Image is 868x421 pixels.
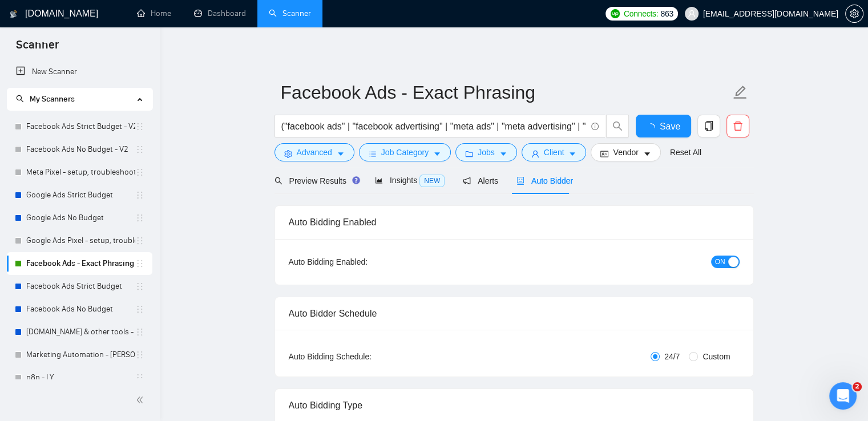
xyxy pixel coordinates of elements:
span: edit [733,85,748,100]
span: Alerts [463,176,498,185]
span: holder [135,282,144,291]
div: Tooltip anchor [351,175,361,185]
li: Facebook Ads Strict Budget [7,275,152,298]
span: holder [135,213,144,222]
span: Advanced [297,146,332,159]
a: homeHome [137,9,171,18]
span: My Scanners [16,94,75,104]
span: robot [516,177,524,185]
span: Custom [698,350,734,363]
button: userClientcaret-down [522,143,587,161]
span: Jobs [478,146,495,159]
span: holder [135,122,144,131]
li: New Scanner [7,60,152,83]
span: holder [135,259,144,268]
span: holder [135,373,144,382]
a: Facebook Ads Strict Budget [26,275,135,298]
span: holder [135,191,144,200]
span: Preview Results [274,176,357,185]
span: Save [660,119,680,133]
iframe: Intercom live chat [829,382,857,410]
a: dashboardDashboard [194,9,246,18]
a: Marketing Automation - [PERSON_NAME] [26,343,135,366]
a: n8n - LY [26,366,135,389]
span: ON [715,256,725,268]
img: upwork-logo.png [611,9,620,18]
span: holder [135,350,144,359]
span: caret-down [433,149,441,158]
a: [DOMAIN_NAME] & other tools - [PERSON_NAME] [26,321,135,343]
li: Google Ads Strict Budget [7,184,152,207]
span: My Scanners [30,94,75,104]
span: Auto Bidder [516,176,573,185]
a: Google Ads Pixel - setup, troubleshooting, tracking [26,229,135,252]
span: 863 [660,7,673,20]
span: holder [135,168,144,177]
div: Auto Bidding Schedule: [289,350,439,363]
div: Auto Bidder Schedule [289,297,740,330]
button: search [606,115,629,137]
span: user [688,10,696,18]
span: holder [135,236,144,245]
span: NEW [419,175,445,187]
div: Auto Bidding Enabled: [289,256,439,268]
input: Search Freelance Jobs... [281,119,586,133]
span: Connects: [624,7,658,20]
button: Save [636,115,691,137]
span: folder [465,149,473,158]
input: Scanner name... [281,78,730,107]
a: Google Ads Strict Budget [26,184,135,207]
span: search [274,177,282,185]
span: Client [544,146,564,159]
a: Facebook Ads - Exact Phrasing [26,252,135,275]
li: Google Ads Pixel - setup, troubleshooting, tracking [7,229,152,252]
span: Scanner [7,37,68,60]
span: caret-down [337,149,345,158]
span: delete [727,121,749,131]
li: n8n - LY [7,366,152,389]
button: setting [845,5,863,23]
span: holder [135,305,144,314]
li: Facebook Ads No Budget [7,298,152,321]
a: Facebook Ads No Budget [26,298,135,321]
div: Auto Bidding Enabled [289,206,740,238]
span: caret-down [643,149,651,158]
span: copy [698,121,720,131]
a: New Scanner [16,60,143,83]
span: caret-down [568,149,576,158]
span: info-circle [591,123,599,130]
li: Make.com & other tools - Lilia Y. [7,321,152,343]
span: 2 [853,382,862,391]
a: Facebook Ads No Budget - V2 [26,138,135,161]
span: area-chart [375,176,383,184]
a: Facebook Ads Strict Budget - V2 [26,115,135,138]
a: Reset All [670,146,701,159]
span: double-left [136,394,147,406]
span: Insights [375,176,445,185]
li: Marketing Automation - Lilia Y. [7,343,152,366]
span: holder [135,145,144,154]
span: 24/7 [660,350,684,363]
button: copy [697,115,720,137]
a: Google Ads No Budget [26,207,135,229]
span: Job Category [381,146,429,159]
span: user [531,149,539,158]
span: search [16,95,24,103]
button: settingAdvancedcaret-down [274,143,354,161]
span: caret-down [499,149,507,158]
button: delete [726,115,749,137]
li: Facebook Ads - Exact Phrasing [7,252,152,275]
span: notification [463,177,471,185]
a: Meta Pixel - setup, troubleshooting, tracking [26,161,135,184]
li: Google Ads No Budget [7,207,152,229]
a: setting [845,9,863,18]
span: Vendor [613,146,638,159]
span: loading [646,123,660,132]
span: bars [369,149,377,158]
span: setting [846,9,863,18]
button: idcardVendorcaret-down [591,143,660,161]
span: search [607,121,628,131]
span: setting [284,149,292,158]
li: Facebook Ads No Budget - V2 [7,138,152,161]
img: logo [10,5,18,23]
